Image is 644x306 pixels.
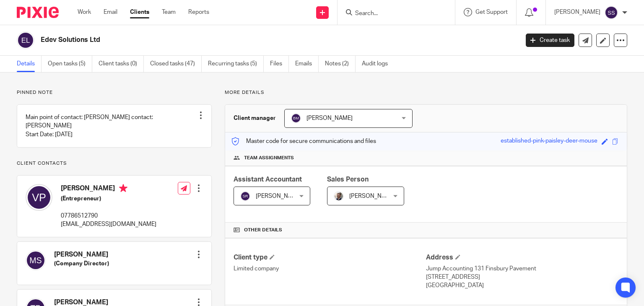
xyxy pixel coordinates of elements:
[48,56,92,72] a: Open tasks (5)
[225,89,627,96] p: More details
[244,155,294,161] span: Team assignments
[605,6,618,19] img: svg%3E
[291,113,301,123] img: svg%3E
[354,10,430,18] input: Search
[362,56,394,72] a: Audit logs
[270,56,289,72] a: Files
[150,56,202,72] a: Closed tasks (47)
[234,253,426,262] h4: Client type
[208,56,264,72] a: Recurring tasks (5)
[130,8,149,16] a: Clients
[526,34,574,47] a: Create task
[17,7,59,18] img: Pixie
[234,176,302,183] span: Assistant Accountant
[234,114,276,122] h3: Client manager
[188,8,209,16] a: Reports
[501,137,597,146] div: established-pink-paisley-deer-mouse
[54,250,109,259] h4: [PERSON_NAME]
[61,220,156,228] p: [EMAIL_ADDRESS][DOMAIN_NAME]
[306,115,353,121] span: [PERSON_NAME]
[17,160,212,167] p: Client contacts
[17,56,42,72] a: Details
[426,281,618,290] p: [GEOGRAPHIC_DATA]
[78,8,91,16] a: Work
[61,184,156,194] h4: [PERSON_NAME]
[334,191,344,201] img: Matt%20Circle.png
[99,56,144,72] a: Client tasks (0)
[119,184,127,192] i: Primary
[26,250,46,270] img: svg%3E
[475,9,508,15] span: Get Support
[256,193,302,199] span: [PERSON_NAME]
[426,265,618,273] p: Jump Accounting 131 Finsbury Pavement
[231,137,376,145] p: Master code for secure communications and files
[61,212,156,220] p: 07786512790
[554,8,600,16] p: [PERSON_NAME]
[349,193,395,199] span: [PERSON_NAME]
[26,184,52,211] img: svg%3E
[162,8,176,16] a: Team
[327,176,369,183] span: Sales Person
[17,89,212,96] p: Pinned note
[325,56,356,72] a: Notes (2)
[17,31,34,49] img: svg%3E
[244,227,282,233] span: Other details
[234,265,426,273] p: Limited company
[61,194,156,203] h5: (Entrepreneur)
[104,8,117,16] a: Email
[295,56,319,72] a: Emails
[426,273,618,281] p: [STREET_ADDRESS]
[426,253,618,262] h4: Address
[240,191,250,201] img: svg%3E
[54,259,109,268] h5: (Company Director)
[41,36,419,44] h2: Edev Solutions Ltd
